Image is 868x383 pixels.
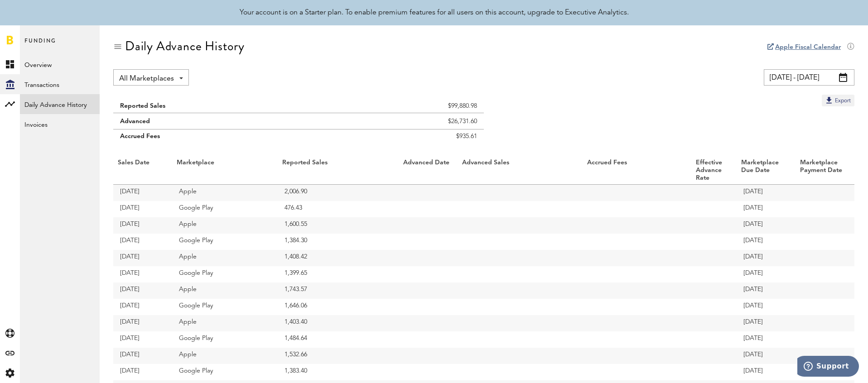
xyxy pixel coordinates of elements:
[328,95,484,113] td: $99,880.98
[328,113,484,129] td: $26,731.60
[737,157,796,185] th: Marketplace Due Date
[737,217,796,234] td: [DATE]
[278,217,399,234] td: 1,600.55
[737,299,796,315] td: [DATE]
[458,157,583,185] th: Advanced Sales
[20,74,100,94] a: Transactions
[172,282,278,299] td: Apple
[737,282,796,299] td: [DATE]
[172,299,278,315] td: Google Play
[278,185,399,201] td: 2,006.90
[737,234,796,250] td: [DATE]
[172,348,278,364] td: Apple
[113,331,172,348] td: [DATE]
[113,266,172,282] td: [DATE]
[113,348,172,364] td: [DATE]
[825,96,834,105] img: Export
[583,157,691,185] th: Accrued Fees
[172,217,278,234] td: Apple
[172,157,278,185] th: Marketplace
[278,364,399,380] td: 1,383.40
[20,114,100,134] a: Invoices
[278,315,399,331] td: 1,403.40
[278,266,399,282] td: 1,399.65
[20,94,100,114] a: Daily Advance History
[172,201,278,217] td: Google Play
[172,315,278,331] td: Apple
[278,234,399,250] td: 1,384.30
[24,35,56,54] span: Funding
[691,157,737,185] th: Effective Advance Rate
[737,348,796,364] td: [DATE]
[278,331,399,348] td: 1,484.64
[172,185,278,201] td: Apple
[113,201,172,217] td: [DATE]
[113,250,172,266] td: [DATE]
[328,129,484,148] td: $935.61
[113,129,328,148] td: Accrued Fees
[278,157,399,185] th: Reported Sales
[113,157,172,185] th: Sales Date
[737,331,796,348] td: [DATE]
[172,234,278,250] td: Google Play
[278,348,399,364] td: 1,532.66
[737,266,796,282] td: [DATE]
[797,356,859,378] iframe: Opens a widget where you can find more information
[278,250,399,266] td: 1,408.42
[737,185,796,201] td: [DATE]
[113,282,172,299] td: [DATE]
[125,39,245,53] div: Daily Advance History
[172,331,278,348] td: Google Play
[113,315,172,331] td: [DATE]
[113,364,172,380] td: [DATE]
[172,364,278,380] td: Google Play
[20,54,100,74] a: Overview
[278,282,399,299] td: 1,743.57
[737,250,796,266] td: [DATE]
[113,299,172,315] td: [DATE]
[113,234,172,250] td: [DATE]
[775,44,841,50] a: Apple Fiscal Calendar
[119,71,174,86] span: All Marketplaces
[113,113,328,129] td: Advanced
[113,185,172,201] td: [DATE]
[240,7,629,18] div: Your account is on a Starter plan. To enable premium features for all users on this account, upgr...
[737,364,796,380] td: [DATE]
[113,217,172,234] td: [DATE]
[796,157,854,185] th: Marketplace Payment Date
[737,315,796,331] td: [DATE]
[278,201,399,217] td: 476.43
[172,266,278,282] td: Google Play
[399,157,458,185] th: Advanced Date
[737,201,796,217] td: [DATE]
[172,250,278,266] td: Apple
[278,299,399,315] td: 1,646.06
[822,95,854,106] button: Export
[113,95,328,113] td: Reported Sales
